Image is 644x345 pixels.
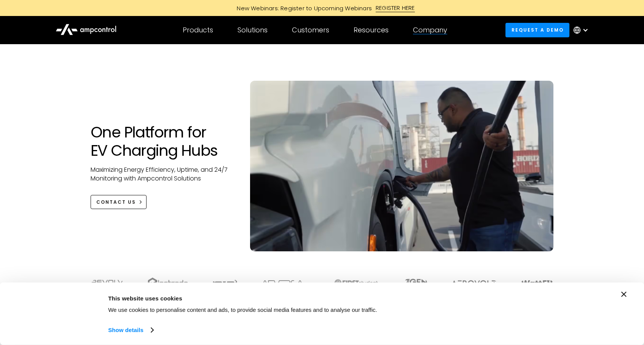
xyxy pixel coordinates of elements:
div: Resources [354,26,389,34]
div: Customers [292,26,329,34]
img: Aerovolt Logo [451,280,497,286]
div: REGISTER HERE [376,4,415,12]
div: Products [183,26,213,34]
img: WattEV logo [521,280,553,286]
a: Show details [108,324,153,336]
div: This website uses cookies [108,294,481,303]
a: Request a demo [505,23,569,37]
div: Company [413,26,447,34]
div: New Webinars: Register to Upcoming Webinars [229,4,376,12]
a: CONTACT US [91,195,147,209]
span: We use cookies to personalise content and ads, to provide social media features and to analyse ou... [108,307,377,313]
button: Okay [498,292,607,314]
img: electrada logo [148,278,188,288]
div: CONTACT US [96,199,136,206]
h1: One Platform for EV Charging Hubs [91,123,235,160]
div: Solutions [238,26,268,34]
a: New Webinars: Register to Upcoming WebinarsREGISTER HERE [151,4,493,12]
button: Close banner [621,292,626,297]
p: Maximizing Energy Efficiency, Uptime, and 24/7 Monitoring with Ampcontrol Solutions [91,166,235,183]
